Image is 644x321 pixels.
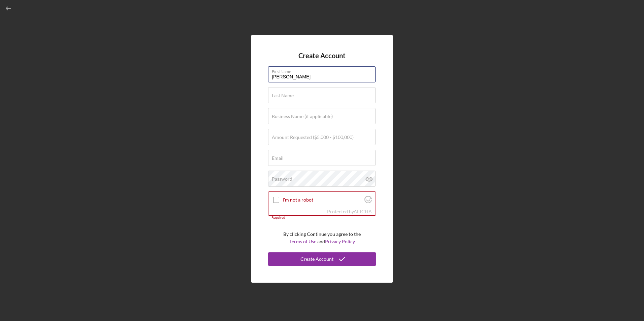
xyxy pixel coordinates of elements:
[283,197,362,203] label: I'm not a robot
[283,230,361,246] p: By clicking Continue you agree to the and
[300,252,333,266] div: Create Account
[325,239,355,244] a: Privacy Policy
[268,216,376,220] div: Required
[272,67,376,74] label: First Name
[298,52,346,60] h4: Create Account
[272,155,284,161] label: Email
[364,199,372,204] a: Visit Altcha.org
[272,135,354,140] label: Amount Requested ($5,000 - $100,000)
[272,114,333,119] label: Business Name (if applicable)
[354,209,372,214] a: Visit Altcha.org
[289,239,316,244] a: Terms of Use
[327,209,372,214] div: Protected by
[272,93,294,98] label: Last Name
[272,176,292,182] label: Password
[268,252,376,266] button: Create Account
